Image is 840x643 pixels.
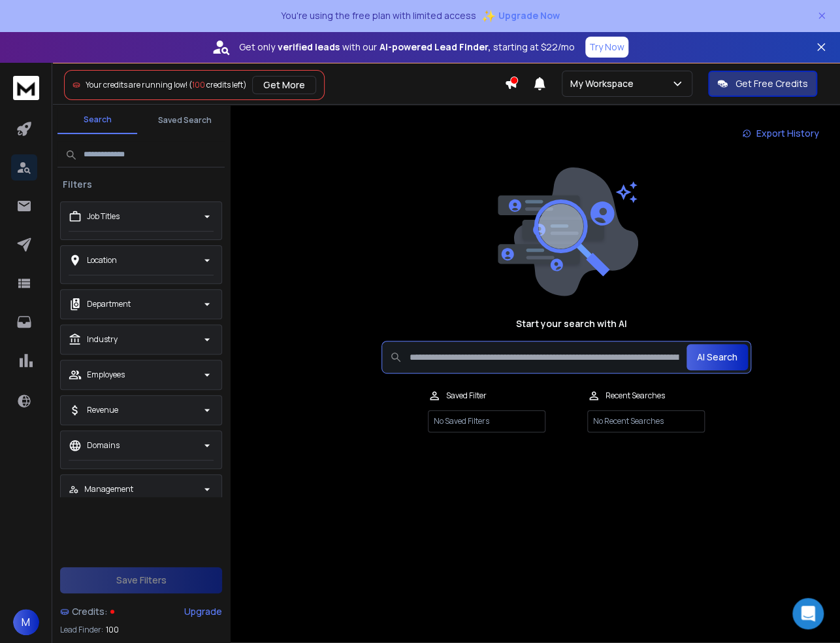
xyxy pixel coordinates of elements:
[708,71,817,97] button: Get Free Credits
[192,79,205,90] span: 100
[87,299,131,309] p: Department
[13,609,39,635] button: M
[278,41,340,54] strong: verified leads
[516,317,627,330] h1: Start your search with AI
[446,391,487,401] p: Saved Filter
[589,41,624,54] p: Try Now
[184,605,222,618] div: Upgrade
[735,77,808,90] p: Get Free Credits
[13,76,39,100] img: logo
[687,344,748,370] button: AI Search
[87,440,120,451] p: Domains
[494,167,638,296] img: image
[380,41,491,54] strong: AI-powered Lead Finder,
[57,107,137,134] button: Search
[106,625,119,635] span: 100
[72,605,108,618] span: Credits:
[587,410,705,432] p: No Recent Searches
[57,178,97,191] h3: Filters
[281,9,476,22] p: You're using the free plan with limited access
[189,79,247,90] span: ( credits left)
[60,625,103,635] p: Lead Finder:
[792,598,824,629] div: Open Intercom Messenger
[732,120,830,147] a: Export History
[239,41,575,54] p: Get only with our starting at $22/mo
[84,484,133,495] p: Management
[60,599,222,625] a: Credits:Upgrade
[585,37,628,58] button: Try Now
[428,410,545,432] p: No Saved Filters
[87,334,118,345] p: Industry
[87,211,120,222] p: Job Titles
[87,370,125,380] p: Employees
[481,3,560,29] button: ✨Upgrade Now
[498,9,560,22] span: Upgrade Now
[87,405,118,415] p: Revenue
[86,79,187,90] span: Your credits are running low!
[481,7,496,25] span: ✨
[145,107,225,133] button: Saved Search
[87,255,117,266] p: Location
[606,391,665,401] p: Recent Searches
[570,77,639,90] p: My Workspace
[252,76,316,94] button: Get More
